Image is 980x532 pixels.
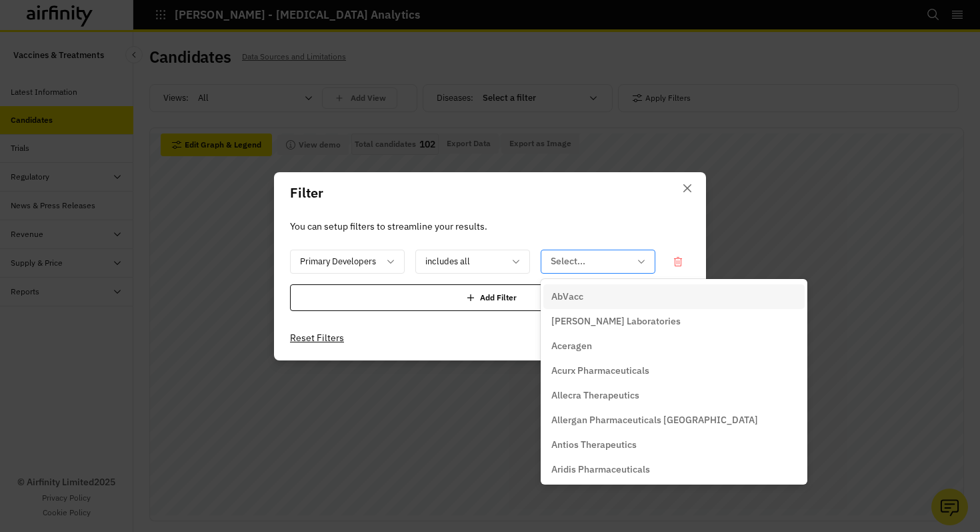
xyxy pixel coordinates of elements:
p: [PERSON_NAME] Laboratories [551,314,681,328]
p: Aceragen [551,339,592,353]
div: Add Filter [290,284,690,311]
p: Antios Therapeutics [551,438,637,452]
button: Reset Filters [290,328,344,349]
p: AbVacc [551,290,583,304]
p: Acurx Pharmaceuticals [551,364,649,378]
p: Allergan Pharmaceuticals [GEOGRAPHIC_DATA] [551,413,758,427]
p: Allecra Therapeutics [551,388,639,403]
p: You can setup filters to streamline your results. [290,219,690,234]
p: Aridis Pharmaceuticals [551,463,650,477]
header: Filter [274,172,706,214]
button: Close [677,178,698,199]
